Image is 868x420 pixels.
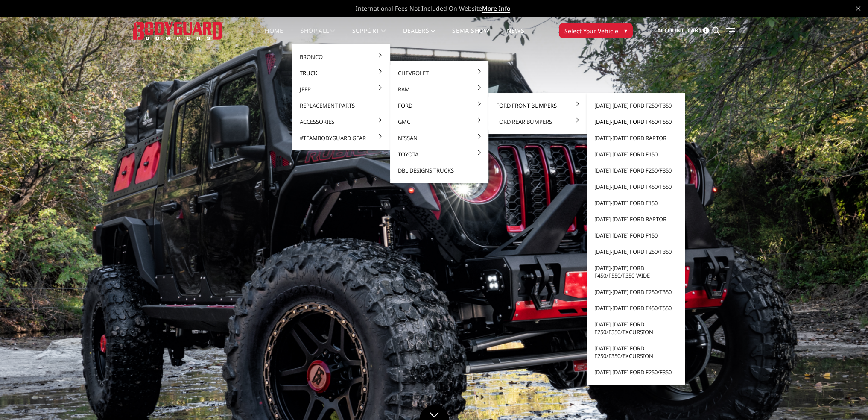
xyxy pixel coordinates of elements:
[829,256,837,270] button: 3 of 5
[657,26,684,34] span: Account
[829,270,837,284] button: 4 of 5
[394,114,485,130] a: GMC
[295,49,387,65] a: Bronco
[829,284,837,297] button: 5 of 5
[394,97,485,114] a: Ford
[452,28,489,44] a: SEMA Show
[590,300,681,316] a: [DATE]-[DATE] Ford F450/F550
[590,97,681,114] a: [DATE]-[DATE] Ford F250/F350
[687,26,701,34] span: Cart
[295,114,387,130] a: Accessories
[295,81,387,97] a: Jeep
[825,379,868,420] iframe: Chat Widget
[657,19,684,42] a: Account
[482,4,510,13] a: More Info
[352,28,386,44] a: Support
[394,81,485,97] a: Ram
[590,211,681,227] a: [DATE]-[DATE] Ford Raptor
[403,28,435,44] a: Dealers
[590,162,681,179] a: [DATE]-[DATE] Ford F250/F350
[394,162,485,179] a: DBL Designs Trucks
[590,227,681,244] a: [DATE]-[DATE] Ford F150
[564,26,618,35] span: Select Your Vehicle
[394,130,485,146] a: Nissan
[133,22,223,39] img: BODYGUARD BUMPERS
[590,284,681,300] a: [DATE]-[DATE] Ford F250/F350
[590,195,681,211] a: [DATE]-[DATE] Ford F150
[295,65,387,81] a: Truck
[295,130,387,146] a: #TeamBodyguard Gear
[492,114,583,130] a: Ford Rear Bumpers
[590,146,681,162] a: [DATE]-[DATE] Ford F150
[559,23,633,38] button: Select Your Vehicle
[590,340,681,364] a: [DATE]-[DATE] Ford F250/F350/Excursion
[394,65,485,81] a: Chevrolet
[492,97,583,114] a: Ford Front Bumpers
[590,179,681,195] a: [DATE]-[DATE] Ford F450/F550
[265,28,283,44] a: Home
[590,114,681,130] a: [DATE]-[DATE] Ford F450/F550
[829,243,837,256] button: 2 of 5
[506,28,524,44] a: News
[590,364,681,380] a: [DATE]-[DATE] Ford F250/F350
[829,229,837,243] button: 1 of 5
[590,260,681,284] a: [DATE]-[DATE] Ford F450/F550/F350-wide
[295,97,387,114] a: Replacement Parts
[394,146,485,162] a: Toyota
[590,130,681,146] a: [DATE]-[DATE] Ford Raptor
[590,316,681,340] a: [DATE]-[DATE] Ford F250/F350/Excursion
[624,26,627,35] span: ▾
[419,405,449,420] a: Click to Down
[687,19,709,42] a: Cart 0
[590,244,681,260] a: [DATE]-[DATE] Ford F250/F350
[301,28,335,44] a: shop all
[703,27,709,34] span: 0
